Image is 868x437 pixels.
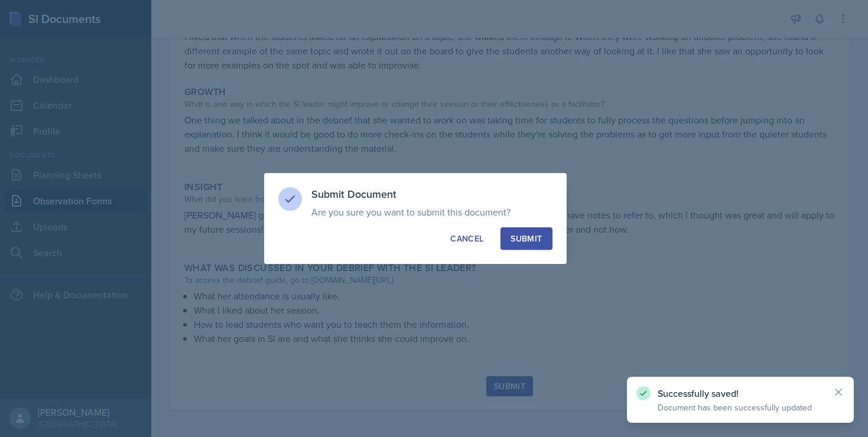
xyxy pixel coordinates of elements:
p: Document has been successfully updated [658,402,823,413]
button: Submit [500,227,552,250]
p: Are you sure you want to submit this document? [311,206,552,218]
div: Submit [511,233,542,244]
div: Cancel [450,233,483,244]
p: Successfully saved! [658,387,823,399]
button: Cancel [440,227,493,250]
h3: Submit Document [311,187,552,201]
